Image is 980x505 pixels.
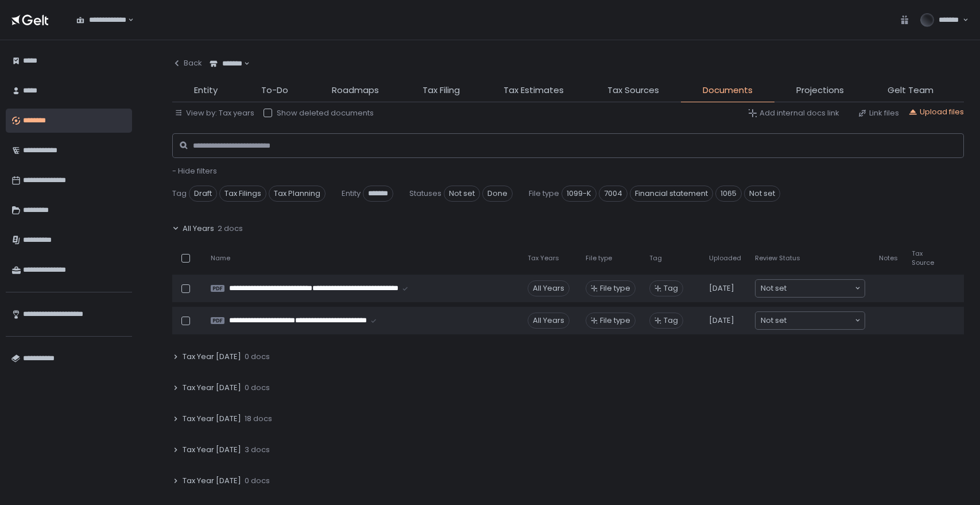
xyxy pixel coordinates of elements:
span: File type [529,188,559,199]
span: 0 docs [245,383,270,393]
span: Entity [342,188,361,199]
span: Gelt Team [888,84,933,97]
span: 0 docs [245,476,270,486]
span: Not set [761,315,787,326]
button: Back [172,52,202,75]
span: [DATE] [709,283,734,294]
div: Search for option [69,8,134,32]
span: Tax Year [DATE] [183,414,241,424]
span: - Hide filters [172,165,217,176]
span: File type [586,254,612,263]
span: Not set [744,186,780,202]
div: All Years [528,313,570,329]
span: Entity [194,84,218,97]
span: 3 docs [245,445,270,455]
span: 18 docs [245,414,272,424]
span: Done [482,186,513,202]
span: Tax Source [912,249,943,267]
div: Back [172,58,202,68]
span: Tax Year [DATE] [183,445,241,455]
div: Search for option [756,280,865,297]
span: Tax Filing [423,84,460,97]
span: Draft [189,186,217,202]
span: Documents [703,84,753,97]
span: Not set [444,186,480,202]
span: File type [600,315,630,326]
button: View by: Tax years [175,108,254,118]
span: All Years [183,223,214,234]
button: - Hide filters [172,166,217,176]
span: Not set [761,283,787,294]
span: Projections [796,84,844,97]
div: Search for option [202,52,250,76]
div: Search for option [756,312,865,329]
span: 1065 [715,186,742,202]
span: Tax Planning [269,186,326,202]
span: Tax Years [528,254,559,263]
input: Search for option [787,283,854,294]
span: Tax Year [DATE] [183,352,241,362]
span: Tax Estimates [503,84,564,97]
span: Review Status [755,254,800,263]
input: Search for option [787,315,854,326]
span: 2 docs [218,223,243,234]
span: Name [211,254,230,263]
button: Upload files [908,107,964,117]
span: Statuses [409,188,441,199]
span: Tax Year [DATE] [183,383,241,393]
span: Notes [879,254,898,263]
span: Roadmaps [332,84,379,97]
span: 0 docs [245,352,270,362]
span: Tax Sources [607,84,659,97]
span: Tag [664,283,678,294]
span: 7004 [599,186,627,202]
span: Financial statement [630,186,713,202]
span: Tag [649,254,662,263]
span: File type [600,283,630,294]
div: All Years [528,280,570,296]
span: To-Do [261,84,288,97]
span: Tax Year [DATE] [183,476,241,486]
span: Tax Filings [219,186,266,202]
span: Tag [172,188,187,199]
button: Link files [858,108,899,118]
span: Tag [664,315,678,326]
span: [DATE] [709,315,734,326]
button: Add internal docs link [748,108,839,118]
span: Uploaded [709,254,741,263]
span: 1099-K [561,186,596,202]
